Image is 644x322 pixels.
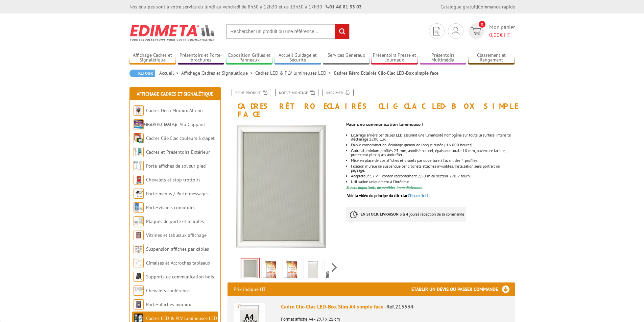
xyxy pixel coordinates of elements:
[433,27,440,35] img: devis rapide
[331,262,338,273] span: Next
[134,189,144,199] img: Porte-menus / Porte-messages
[386,303,413,310] span: Réf.215534
[347,193,408,198] span: Voir la vidéo du principe du clic-clac
[323,52,369,64] a: Services Généraux
[134,230,144,240] img: Vitrines et tableaux affichage
[134,107,203,127] a: Cadres Deco Muraux Alu ou [GEOGRAPHIC_DATA]
[134,258,144,268] img: Cimaises et Accroches tableaux
[275,52,321,64] a: Accueil Guidage et Sécurité
[281,312,509,322] p: Format affiche A4 - 29,7 x 21 cm
[326,259,342,280] img: affichage_lumineux_215534_17.jpg
[134,244,144,254] img: Suspension affiches par câbles
[468,52,515,64] a: Classement et Rangement
[234,282,266,296] p: Prix indiqué HT
[489,23,515,39] span: Mon panier
[146,260,210,266] a: Cimaises et Accroches tableaux
[255,70,334,76] a: Cadres LED & PLV lumineuses LED
[361,212,418,217] strong: EN STOCK, LIVRAISON 3 à 4 jours
[411,282,515,296] h3: Etablir un devis ou passer commande
[222,89,520,118] h1: Cadres Rétro Eclairés Clic-Clac LED-Box simple face
[489,31,515,39] span: € HT
[335,24,349,39] input: rechercher
[134,286,144,296] img: Chevalets conférence
[134,202,144,213] img: Porte-visuels comptoirs
[146,315,217,321] a: Cadres LED & PLV lumineuses LED
[284,259,300,280] img: affichage_lumineux_215534_1.jpg
[146,218,204,224] a: Plaques de porte et murales
[346,121,423,127] strong: Pour une communication lumineuse !
[489,31,500,38] span: 0,00
[146,191,209,197] a: Porte-menus / Porte-messages
[159,70,181,76] a: Accueil
[129,52,176,64] a: Affichage Cadres et Signalétique
[146,177,200,183] a: Chevalets et stop trottoirs
[241,258,259,279] img: affichage_lumineux_215534_image_anime.gif
[226,52,273,64] a: Exposition Grilles et Panneaux
[478,4,515,10] a: Commande rapide
[323,89,354,96] a: Imprimer
[467,23,515,39] a: devis rapide 0 Mon panier 0,00€ HT
[347,193,428,198] a: Voir la vidéo du principe du clic-clacCliquez-ici !
[351,143,515,147] li: Faible consommation, éclairage garanti de longue durée ( 16 000 heures).
[134,133,144,143] img: Cadres Clic-Clac couleurs à clapet
[351,149,515,157] div: Cadre aluminium profilés 25 mm, anodisé naturel, épaisseur totale 18 mm, ouverture faciale, prote...
[452,27,459,35] img: devis rapide
[351,133,515,141] div: Eclairage arrière par dalles LED assurant une luminosité homogène sur toute la surface. Intensité...
[146,232,207,238] a: Vitrines et tableaux affichage
[137,91,213,97] a: Affichage Cadres et Signalétique
[146,288,190,294] a: Chevalets conférence
[440,4,477,10] a: Catalogue gratuit
[146,149,210,155] a: Cadres et Présentoirs Extérieur
[146,301,191,307] a: Porte-affiches muraux
[275,89,318,96] a: Notice Montage
[351,180,515,184] li: Utilisation uniquement à l’intérieur.
[129,3,362,10] div: Nos équipes sont à votre service du lundi au vendredi de 8h30 à 12h30 et de 13h30 à 17h30
[181,70,255,76] a: Affichage Cadres et Signalétique
[146,163,206,169] a: Porte-affiches de sol sur pied
[334,70,438,76] li: Cadres Rétro Eclairés Clic-Clac LED-Box simple face
[371,52,418,64] a: Présentoirs Presse et Journaux
[440,3,515,10] div: |
[134,175,144,185] img: Chevalets et stop trottoirs
[281,303,509,311] div: Cadre Clic-Clac LED-Box Slim A4 simple face -
[146,204,195,210] a: Porte-visuels comptoirs
[420,52,467,64] a: Présentoirs Multimédia
[134,147,144,157] img: Cadres et Présentoirs Extérieur
[351,164,515,172] li: Fixation murale ou suspendue par crochets attaches invisibles. Installation sens portrait ou pays...
[134,161,144,171] img: Porte-affiches de sol sur pied
[146,121,205,127] a: Cadres Clic-Clac Alu Clippant
[134,299,144,309] img: Porte-affiches muraux
[134,105,144,116] img: Cadres Deco Muraux Alu ou Bois
[129,70,155,77] a: Retour
[326,4,362,10] strong: 01 46 81 33 03
[351,174,515,178] div: Adaptateur 12 V + cordon raccordement 2,50 m au secteur 220 V fourni.
[134,272,144,282] img: Supports de communication bois
[134,216,144,226] img: Plaques de porte et murales
[232,89,271,96] a: Fiche produit
[129,20,216,45] img: Edimeta
[346,185,423,190] font: Stocks importants disponibles immédiatement
[479,21,485,28] span: 0
[305,259,321,280] img: affichage_lumineux_215534_15.jpg
[351,158,515,163] li: Mise en place de vos affiches et visuels par ouverture à l’avant des 4 profilés.
[263,259,279,280] img: affichage_lumineux_215534_1.gif
[471,27,481,35] img: devis rapide
[146,135,215,141] a: Cadres Clic-Clac couleurs à clapet
[346,207,466,222] p: à réception de la commande
[146,274,214,280] a: Supports de communication bois
[228,122,334,255] img: affichage_lumineux_215534_image_anime.gif
[146,246,209,252] a: Suspension affiches par câbles
[226,24,350,39] input: Rechercher un produit ou une référence...
[178,52,224,64] a: Présentoirs et Porte-brochures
